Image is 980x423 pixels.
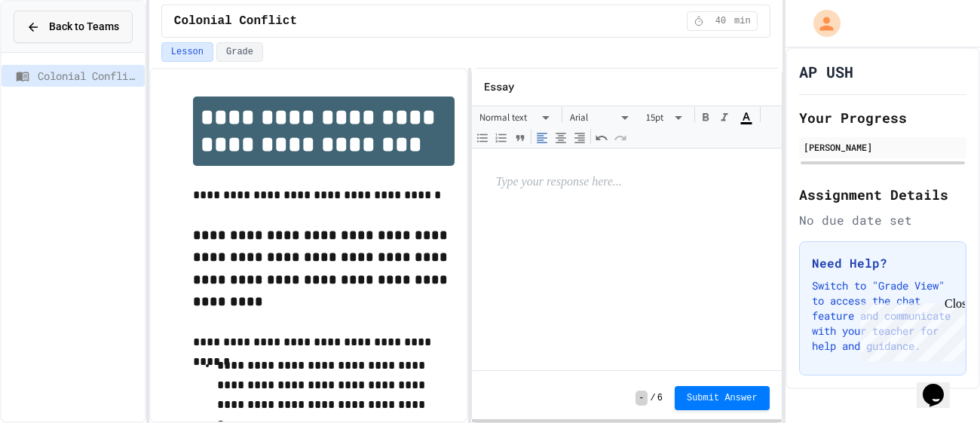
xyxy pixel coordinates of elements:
button: Lesson [161,42,213,62]
iframe: chat widget [855,297,965,361]
span: min [734,15,751,27]
div: 15pt [640,107,693,128]
button: Grade [216,42,263,62]
button: Numbered List [492,129,510,147]
h3: Need Help? [812,254,954,272]
button: Submit Answer [675,386,770,410]
span: Colonial Conflict [38,68,139,84]
button: Align Left [533,129,551,147]
button: Back to Teams [14,11,133,43]
span: 6 [657,392,663,404]
div: Chat with us now!Close [6,6,104,96]
h2: Assignment Details [799,184,966,205]
button: Quote [511,129,529,147]
button: Align Right [571,129,589,147]
div: No due date set [799,211,966,229]
div: [PERSON_NAME] [804,140,962,154]
h1: AP USH [799,61,853,82]
span: Back to Teams [49,19,119,35]
button: Undo (⌘+Z) [593,129,611,147]
span: 40 [709,15,733,27]
div: Arial [564,107,639,128]
button: Bullet List [473,129,492,147]
iframe: chat widget [917,363,965,408]
button: Align Center [552,129,570,147]
span: Colonial Conflict [174,12,297,30]
p: Switch to "Grade View" to access the chat feature and communicate with your teacher for help and ... [812,278,954,354]
div: Normal text [473,107,560,128]
button: Bold (⌘+B) [697,109,715,127]
div: My Account [798,6,844,41]
button: Italic (⌘+I) [715,109,733,127]
span: Submit Answer [687,392,758,404]
h6: Essay [484,78,514,97]
h2: Your Progress [799,107,966,128]
span: - [635,391,647,406]
span: / [651,392,656,404]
